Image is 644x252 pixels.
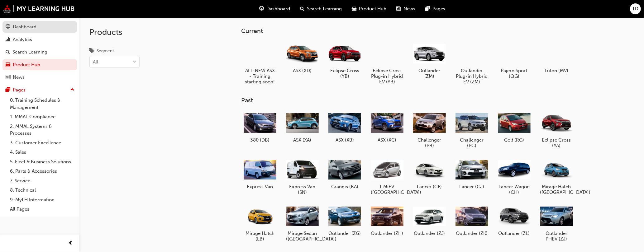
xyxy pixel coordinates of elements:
a: 3. Customer Excellence [7,138,77,148]
a: Outlander (ZL) [495,203,533,239]
h5: ASX (XC) [371,137,403,143]
a: news-iconNews [392,2,421,15]
a: Eclipse Cross (YB) [326,40,363,81]
span: down-icon [132,58,137,66]
span: Search Learning [307,5,342,12]
a: Outlander (ZH) [368,203,406,239]
h5: ASX (XA) [286,137,319,143]
h5: 380 (DB) [244,137,276,143]
span: prev-icon [69,240,73,247]
a: search-iconSearch Learning [295,2,347,15]
h5: Triton (MV) [540,68,573,73]
a: Dashboard [2,21,77,33]
h2: Products [89,27,140,37]
h5: Outlander (ZM) [413,68,446,79]
h3: Past [241,97,595,104]
div: News [13,74,25,81]
a: News [2,72,77,83]
a: ALL-NEW ASX - Training starting soon! [241,40,279,87]
a: Lancer Wagon (CH) [495,156,533,198]
a: 7. Service [7,176,77,186]
a: Outlander (ZJ) [411,203,448,239]
a: pages-iconPages [421,2,451,15]
h5: Pajero Sport (QG) [498,68,531,79]
h5: Lancer Wagon (CH) [498,184,531,195]
a: Mirage Sedan ([GEOGRAPHIC_DATA]) [284,203,321,244]
span: Dashboard [267,5,290,12]
a: 2. MMAL Systems & Processes [7,122,77,138]
div: Search Learning [12,49,47,56]
a: 9. MyLH Information [7,195,77,205]
button: DashboardAnalyticsSearch LearningProduct HubNews [2,20,77,84]
span: news-icon [6,75,10,80]
h5: Mirage Hatch ([GEOGRAPHIC_DATA]) [540,184,573,195]
a: I-MiEV ([GEOGRAPHIC_DATA]) [368,156,406,198]
span: Product Hub [359,5,387,12]
h5: Lancer (CF) [413,184,446,189]
a: Search Learning [2,46,77,58]
a: Triton (MV) [538,40,575,76]
h5: Mirage Hatch (LB) [244,231,276,242]
span: news-icon [397,5,401,13]
a: Product Hub [2,59,77,71]
a: 380 (DB) [241,109,279,145]
a: Challenger (PB) [411,109,448,151]
div: Analytics [13,36,32,43]
a: Challenger (PC) [453,109,490,151]
h5: Challenger (PB) [413,137,446,148]
span: tags-icon [89,49,94,54]
a: 0. Training Schedules & Management [7,96,77,112]
span: Pages [433,5,446,12]
span: guage-icon [6,24,10,30]
a: Mirage Hatch ([GEOGRAPHIC_DATA]) [538,156,575,198]
a: All Pages [7,204,77,214]
a: 4. Sales [7,147,77,157]
img: mmal [3,5,75,13]
h5: Lancer (CJ) [456,184,488,189]
a: Lancer (CJ) [453,156,490,192]
div: Segment [97,48,114,54]
span: News [404,5,416,12]
h5: ASX (XD) [286,68,319,73]
h3: Current [241,27,595,35]
button: Pages [2,84,77,96]
h5: Eclipse Cross (YA) [540,137,573,148]
a: Outlander (ZK) [453,203,490,239]
span: car-icon [352,5,357,13]
a: ASX (XD) [284,40,321,76]
h5: Outlander (ZJ) [413,231,446,236]
h5: Challenger (PC) [456,137,488,148]
h5: Mirage Sedan ([GEOGRAPHIC_DATA]) [286,231,319,242]
span: up-icon [70,86,74,94]
button: TD [630,3,641,14]
div: Dashboard [13,23,36,30]
a: Outlander Plug-in Hybrid EV (ZM) [453,40,490,87]
a: guage-iconDashboard [255,2,295,15]
h5: Outlander PHEV (ZJ) [540,231,573,242]
span: pages-icon [6,87,10,93]
a: 8. Technical [7,185,77,195]
h5: Outlander (ZH) [371,231,403,236]
a: Mirage Hatch (LB) [241,203,279,244]
a: ASX (XA) [284,109,321,145]
a: Express Van (SN) [284,156,321,198]
h5: I-MiEV ([GEOGRAPHIC_DATA]) [371,184,403,195]
a: Colt (RG) [495,109,533,145]
a: 6. Parts & Accessories [7,166,77,176]
a: Grandis (BA) [326,156,363,192]
h5: Outlander Plug-in Hybrid EV (ZM) [456,68,488,85]
h5: ALL-NEW ASX - Training starting soon! [244,68,276,85]
span: car-icon [6,62,10,68]
a: Eclipse Cross (YA) [538,109,575,151]
h5: ASX (XB) [328,137,361,143]
span: TD [632,5,639,12]
a: Express Van [241,156,279,192]
span: search-icon [6,49,10,55]
div: All [93,58,98,66]
a: ASX (XB) [326,109,363,145]
span: search-icon [300,5,305,13]
a: Pajero Sport (QG) [495,40,533,81]
div: Pages [13,86,26,94]
a: Outlander (ZM) [411,40,448,81]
